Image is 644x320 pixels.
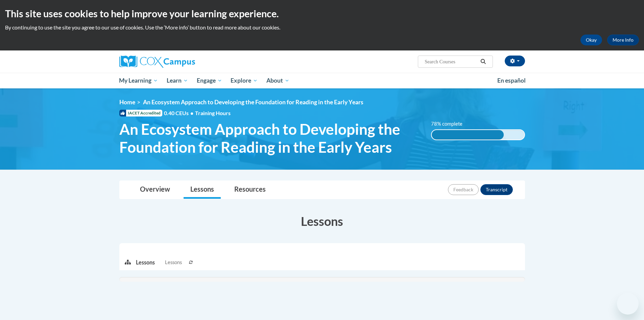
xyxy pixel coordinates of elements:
[617,293,639,315] iframe: Button to launch messaging window
[231,77,258,85] span: Explore
[580,35,602,45] button: Okay
[109,73,535,88] div: Main menu
[424,58,478,66] input: Search Courses
[165,259,182,266] span: Lessons
[162,73,192,88] a: Learn
[119,56,248,68] a: Cox Campus
[448,184,479,195] button: Feedback
[119,99,135,106] a: Home
[143,99,363,106] span: An Ecosystem Approach to Developing the Foundation for Reading in the Early Years
[431,120,470,128] label: 78% complete
[167,77,188,85] span: Learn
[164,109,195,117] span: 0.40 CEUs
[195,110,231,116] span: Training Hours
[432,130,504,140] div: 78% complete
[197,77,222,85] span: Engage
[119,120,421,156] span: An Ecosystem Approach to Developing the Foundation for Reading in the Early Years
[480,184,513,195] button: Transcript
[119,213,525,230] h3: Lessons
[190,110,193,116] span: •
[493,73,530,88] a: En español
[5,7,639,20] h2: This site uses cookies to help improve your learning experience.
[266,77,289,85] span: About
[119,110,162,116] span: IACET Accredited
[226,73,262,88] a: Explore
[119,56,195,68] img: Cox Campus
[478,58,488,66] button: Search
[505,56,525,66] button: Account Settings
[192,73,226,88] a: Engage
[184,181,221,199] a: Lessons
[5,24,639,31] p: By continuing to use the site you agree to our use of cookies. Use the ‘More info’ button to read...
[115,73,163,88] a: My Learning
[119,77,158,85] span: My Learning
[136,259,155,266] p: Lessons
[607,35,639,45] a: More Info
[133,181,177,199] a: Overview
[228,181,272,199] a: Resources
[262,73,294,88] a: About
[497,77,526,84] span: En español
